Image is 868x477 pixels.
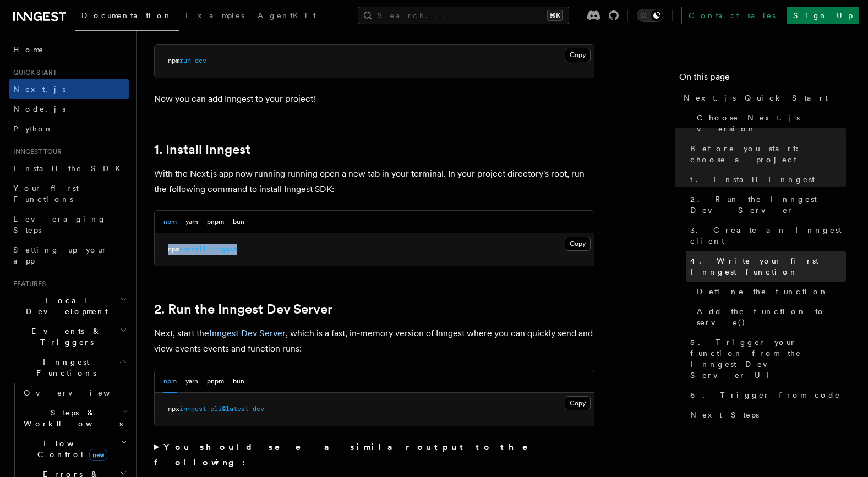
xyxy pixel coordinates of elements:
button: pnpm [207,211,224,233]
a: 5. Trigger your function from the Inngest Dev Server UI [686,332,846,385]
span: AgentKit [258,11,316,20]
span: install [179,245,206,253]
button: bun [233,211,244,233]
button: pnpm [207,370,224,393]
a: 2. Run the Inngest Dev Server [686,189,846,220]
p: With the Next.js app now running running open a new tab in your terminal. In your project directo... [154,166,594,197]
a: 2. Run the Inngest Dev Server [154,301,332,317]
button: Steps & Workflows [19,403,129,434]
button: Flow Controlnew [19,434,129,464]
span: Local Development [9,295,120,317]
span: Events & Triggers [9,326,120,348]
p: Next, start the , which is a fast, in-memory version of Inngest where you can quickly send and vi... [154,326,594,357]
a: AgentKit [251,3,323,30]
span: Features [9,279,46,288]
a: Inngest Dev Server [209,328,286,338]
a: Sign Up [787,7,859,24]
button: Local Development [9,290,129,321]
a: 1. Install Inngest [686,169,846,189]
a: Next.js Quick Start [679,88,846,108]
strong: You should see a similar output to the following: [154,442,543,468]
a: Setting up your app [9,240,129,271]
p: Now you can add Inngest to your project! [154,91,594,107]
span: npm [168,57,179,64]
a: Leveraging Steps [9,209,129,240]
span: dev [195,57,206,64]
span: Choose Next.js version [697,112,846,134]
span: Overview [24,388,137,397]
span: Setting up your app [13,245,108,265]
a: Add the function to serve() [692,301,846,332]
span: Before you start: choose a project [690,143,846,165]
span: Next Steps [690,409,759,420]
button: Toggle dark mode [637,9,663,22]
a: Next.js [9,79,129,99]
a: 1. Install Inngest [154,142,250,157]
span: Define the function [697,286,828,297]
a: Next Steps [686,405,846,425]
span: run [179,57,191,64]
span: Next.js Quick Start [684,92,828,103]
span: Home [13,44,44,55]
button: Copy [565,237,591,251]
a: Install the SDK [9,158,129,178]
span: 5. Trigger your function from the Inngest Dev Server UI [690,337,846,381]
a: Contact sales [681,7,782,24]
a: 4. Write your first Inngest function [686,251,846,282]
button: Copy [565,48,591,62]
button: npm [163,211,177,233]
a: Your first Functions [9,178,129,209]
span: dev [253,405,264,413]
summary: You should see a similar output to the following: [154,440,594,470]
span: Next.js [13,85,65,94]
span: 3. Create an Inngest client [690,224,846,246]
button: yarn [185,211,198,233]
button: npm [163,370,177,393]
button: Search...⌘K [358,7,569,24]
button: yarn [185,370,198,393]
span: Flow Control [19,438,121,460]
span: Inngest Functions [9,357,119,379]
a: 6. Trigger from code [686,385,846,405]
span: 4. Write your first Inngest function [690,255,846,277]
a: Choose Next.js version [692,108,846,139]
span: 6. Trigger from code [690,390,840,401]
button: Copy [565,396,591,410]
span: Quick start [9,68,57,77]
a: Overview [19,383,129,403]
a: Define the function [692,282,846,301]
a: Node.js [9,99,129,119]
span: 1. Install Inngest [690,174,815,185]
a: Examples [179,3,251,30]
kbd: ⌘K [547,10,563,21]
span: Add the function to serve() [697,306,846,328]
span: Examples [185,11,244,20]
button: Inngest Functions [9,352,129,383]
span: Python [13,124,53,133]
span: inngest-cli@latest [179,405,249,413]
button: Events & Triggers [9,321,129,352]
span: Node.js [13,105,65,113]
span: npm [168,245,179,253]
span: Your first Functions [13,184,79,204]
a: 3. Create an Inngest client [686,220,846,251]
h4: On this page [679,70,846,88]
span: Leveraging Steps [13,215,106,234]
a: Home [9,40,129,59]
a: Documentation [75,3,179,31]
span: 2. Run the Inngest Dev Server [690,194,846,216]
span: new [89,449,107,461]
a: Python [9,119,129,139]
span: inngest [210,245,237,253]
span: Inngest tour [9,147,62,156]
button: bun [233,370,244,393]
span: Install the SDK [13,164,127,173]
span: Documentation [81,11,172,20]
a: Before you start: choose a project [686,139,846,169]
span: Steps & Workflows [19,407,123,429]
span: npx [168,405,179,413]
